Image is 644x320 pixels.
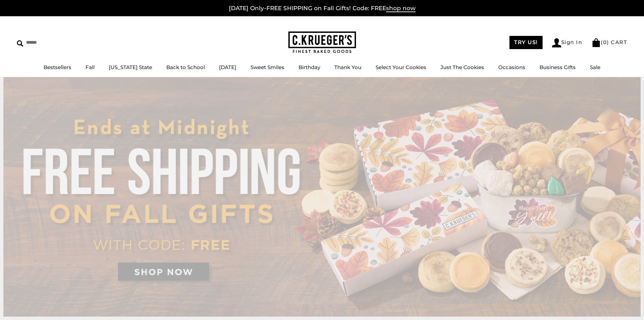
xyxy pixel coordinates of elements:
[288,31,356,54] img: C.KRUEGER'S
[44,64,71,70] a: Bestsellers
[334,64,361,70] a: Thank You
[498,64,525,70] a: Occasions
[86,64,95,70] a: Fall
[509,36,543,49] a: TRY US!
[251,64,284,70] a: Sweet Smiles
[603,39,607,45] span: 0
[17,37,97,48] input: Search
[592,38,601,47] img: Bag
[440,64,484,70] a: Just The Cookies
[592,39,627,45] a: (0) CART
[229,5,415,12] a: [DATE] Only-FREE SHIPPING on Fall Gifts! Code: FREEshop now
[299,64,320,70] a: Birthday
[166,64,205,70] a: Back to School
[376,64,426,70] a: Select Your Cookies
[109,64,152,70] a: [US_STATE] State
[386,5,415,12] span: shop now
[590,64,600,70] a: Sale
[552,38,561,47] img: Account
[219,64,236,70] a: [DATE]
[17,40,23,47] img: Search
[552,38,582,47] a: Sign In
[540,64,576,70] a: Business Gifts
[3,77,641,317] img: C.Krueger's Special Offer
